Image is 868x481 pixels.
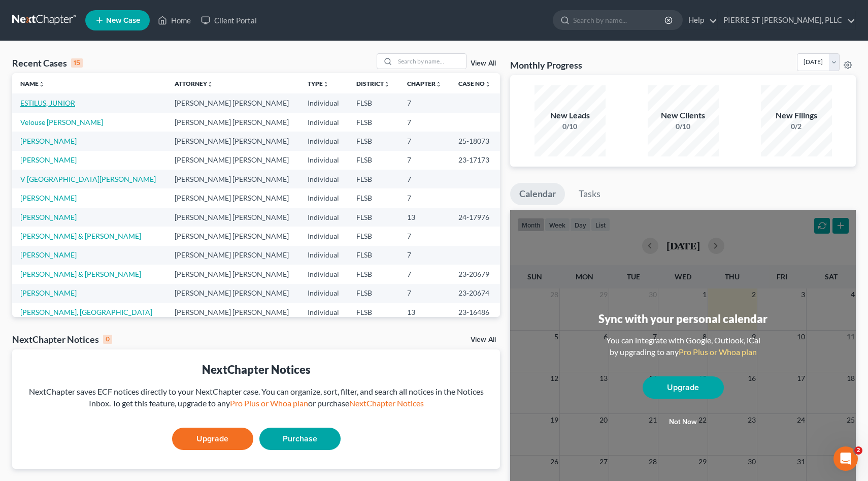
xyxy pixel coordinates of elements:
[471,60,496,67] a: View All
[450,284,500,303] td: 23-20674
[299,227,348,245] td: Individual
[436,81,442,87] i: unfold_more
[450,208,500,227] td: 24-17976
[399,208,451,227] td: 13
[166,265,299,283] td: [PERSON_NAME] [PERSON_NAME]
[20,288,77,297] a: [PERSON_NAME]
[395,54,466,69] input: Search by name...
[20,232,141,240] a: [PERSON_NAME] & [PERSON_NAME]
[471,336,496,343] a: View All
[761,121,832,132] div: 0/2
[679,347,757,357] a: Pro Plus or Whoa plan
[196,11,262,29] a: Client Portal
[299,188,348,207] td: Individual
[450,132,500,150] td: 25-18073
[166,208,299,227] td: [PERSON_NAME] [PERSON_NAME]
[103,335,112,344] div: 0
[348,170,399,188] td: FLSB
[399,113,451,132] td: 7
[348,265,399,283] td: FLSB
[573,11,666,29] input: Search by name...
[299,132,348,150] td: Individual
[348,132,399,150] td: FLSB
[299,284,348,303] td: Individual
[20,213,77,221] a: [PERSON_NAME]
[299,93,348,112] td: Individual
[535,110,606,121] div: New Leads
[450,265,500,283] td: 23-20679
[39,81,45,87] i: unfold_more
[399,132,451,150] td: 7
[399,227,451,245] td: 7
[510,183,565,205] a: Calendar
[299,208,348,227] td: Individual
[348,151,399,170] td: FLSB
[348,188,399,207] td: FLSB
[230,398,308,408] a: Pro Plus or Whoa plan
[20,175,156,183] a: V [GEOGRAPHIC_DATA][PERSON_NAME]
[833,446,858,471] iframe: Intercom live chat
[399,188,451,207] td: 7
[602,335,764,358] div: You can integrate with Google, Outlook, iCal by upgrading to any
[407,80,442,87] a: Chapterunfold_more
[12,333,112,345] div: NextChapter Notices
[20,118,103,126] a: Velouse [PERSON_NAME]
[399,151,451,170] td: 7
[20,386,492,409] div: NextChapter saves ECF notices directly to your NextChapter case. You can organize, sort, filter, ...
[348,303,399,322] td: FLSB
[450,303,500,322] td: 23-16486
[20,80,45,87] a: Nameunfold_more
[166,284,299,303] td: [PERSON_NAME] [PERSON_NAME]
[648,110,719,121] div: New Clients
[399,284,451,303] td: 7
[20,137,77,145] a: [PERSON_NAME]
[20,362,492,377] div: NextChapter Notices
[166,188,299,207] td: [PERSON_NAME] [PERSON_NAME]
[648,121,719,132] div: 0/10
[323,81,329,87] i: unfold_more
[535,121,606,132] div: 0/10
[166,303,299,322] td: [PERSON_NAME] [PERSON_NAME]
[510,59,582,71] h3: Monthly Progress
[166,227,299,245] td: [PERSON_NAME] [PERSON_NAME]
[643,376,724,399] a: Upgrade
[20,308,152,316] a: [PERSON_NAME], [GEOGRAPHIC_DATA]
[761,110,832,121] div: New Filings
[71,58,83,68] div: 15
[259,428,341,450] a: Purchase
[172,428,253,450] a: Upgrade
[20,270,141,278] a: [PERSON_NAME] & [PERSON_NAME]
[299,113,348,132] td: Individual
[450,151,500,170] td: 23-17173
[718,11,855,29] a: PIERRE ST [PERSON_NAME], PLLC
[643,412,724,432] button: Not now
[166,246,299,265] td: [PERSON_NAME] [PERSON_NAME]
[175,80,213,87] a: Attorneyunfold_more
[485,81,491,87] i: unfold_more
[166,151,299,170] td: [PERSON_NAME] [PERSON_NAME]
[348,246,399,265] td: FLSB
[356,80,390,87] a: Districtunfold_more
[106,17,140,24] span: New Case
[20,250,77,259] a: [PERSON_NAME]
[153,11,196,29] a: Home
[458,80,491,87] a: Case Nounfold_more
[20,99,75,107] a: ESTILUS, JUNIOR
[166,93,299,112] td: [PERSON_NAME] [PERSON_NAME]
[12,57,83,69] div: Recent Cases
[598,311,767,327] div: Sync with your personal calendar
[399,246,451,265] td: 7
[348,113,399,132] td: FLSB
[308,80,329,87] a: Typeunfold_more
[166,170,299,188] td: [PERSON_NAME] [PERSON_NAME]
[399,265,451,283] td: 7
[348,208,399,227] td: FLSB
[399,303,451,322] td: 13
[166,113,299,132] td: [PERSON_NAME] [PERSON_NAME]
[299,246,348,265] td: Individual
[399,93,451,112] td: 7
[348,93,399,112] td: FLSB
[570,183,610,205] a: Tasks
[299,303,348,322] td: Individual
[20,194,77,202] a: [PERSON_NAME]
